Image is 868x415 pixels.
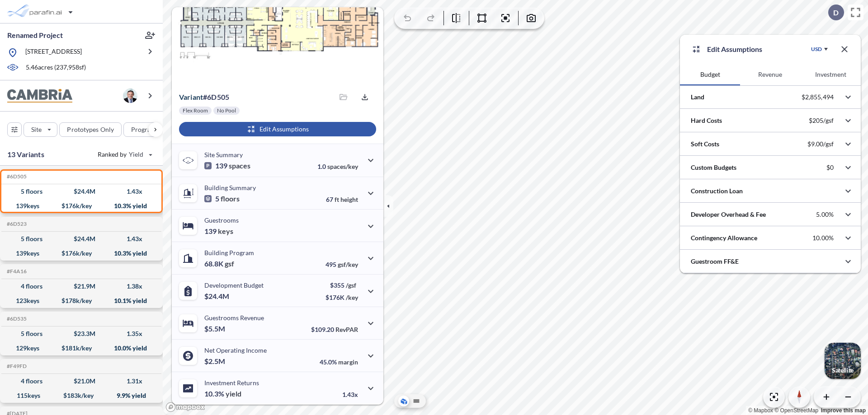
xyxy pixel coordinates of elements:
[320,358,358,366] p: 45.0%
[131,125,156,134] p: Program
[691,233,757,242] p: Contingency Allowance
[325,261,358,268] p: 495
[832,367,854,374] p: Satellite
[204,216,239,224] p: Guestrooms
[123,89,137,103] img: user logo
[342,391,358,398] p: 1.43x
[59,122,122,137] button: Prototypes Only
[691,163,736,172] p: Custom Budgets
[225,259,234,268] span: gsf
[774,407,818,414] a: OpenStreetMap
[179,93,203,101] span: Variant
[821,407,866,414] a: Improve this map
[204,227,233,236] p: 139
[340,196,358,203] span: height
[833,9,839,17] p: D
[129,150,144,159] span: Yield
[801,64,861,85] button: Investment
[218,227,233,236] span: keys
[5,173,27,180] h5: Click to copy the code
[691,93,704,102] p: Land
[179,93,229,102] p: # 6d505
[398,396,409,406] button: Aerial View
[204,184,256,191] p: Building Summary
[204,346,267,354] p: Net Operating Income
[204,161,250,170] p: 139
[325,281,358,289] p: $355
[326,196,358,203] p: 67
[5,221,27,227] h5: Click to copy the code
[748,407,773,414] a: Mapbox
[7,149,44,160] p: 13 Variants
[204,194,240,203] p: 5
[5,316,27,322] h5: Click to copy the code
[226,389,241,398] span: yield
[680,64,740,85] button: Budget
[7,89,72,103] img: BrandImage
[204,314,264,322] p: Guestrooms Revenue
[311,326,358,333] p: $109.20
[825,343,861,379] img: Switcher Image
[204,249,254,256] p: Building Program
[204,292,231,301] p: $24.4M
[26,63,86,73] p: 5.46 acres ( 237,958 sf)
[809,117,834,125] p: $205/gsf
[346,294,358,301] span: /key
[346,281,356,289] span: /gsf
[816,210,834,219] p: 5.00%
[5,363,27,369] h5: Click to copy the code
[812,234,834,242] p: 10.00%
[807,140,834,148] p: $9.00/gsf
[204,389,241,398] p: 10.3%
[335,196,339,203] span: ft
[826,163,834,172] p: $0
[7,30,63,40] p: Renamed Project
[123,122,172,137] button: Program
[217,107,236,114] p: No Pool
[327,163,358,170] span: spaces/key
[67,125,114,134] p: Prototypes Only
[691,116,722,125] p: Hard Costs
[90,147,158,162] button: Ranked by Yield
[204,151,243,159] p: Site Summary
[204,324,226,333] p: $5.5M
[221,194,240,203] span: floors
[24,122,57,137] button: Site
[317,163,358,170] p: 1.0
[338,261,358,268] span: gsf/key
[740,64,800,85] button: Revenue
[691,210,766,219] p: Developer Overhead & Fee
[335,326,358,333] span: RevPAR
[204,379,259,387] p: Investment Returns
[204,357,226,366] p: $2.5M
[31,125,42,134] p: Site
[25,47,82,58] p: [STREET_ADDRESS]
[165,402,205,412] a: Mapbox homepage
[204,281,264,289] p: Development Budget
[707,44,762,55] p: Edit Assumptions
[691,187,743,196] p: Construction Loan
[691,257,739,266] p: Guestroom FF&E
[204,259,234,268] p: 68.8K
[325,294,358,301] p: $176K
[825,343,861,379] button: Switcher ImageSatellite
[338,358,358,366] span: margin
[229,161,250,170] span: spaces
[183,107,208,114] p: Flex Room
[811,46,822,53] div: USD
[802,93,834,101] p: $2,855,494
[691,140,719,149] p: Soft Costs
[5,268,27,275] h5: Click to copy the code
[179,122,376,136] button: Edit Assumptions
[411,396,422,406] button: Site Plan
